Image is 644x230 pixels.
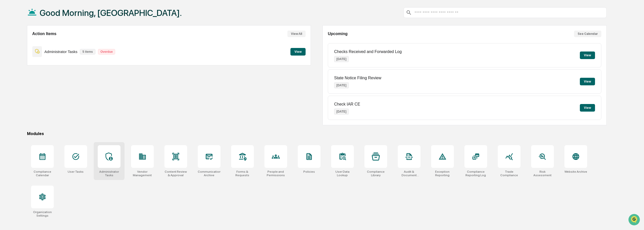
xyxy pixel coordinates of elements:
[580,78,595,85] button: View
[628,213,641,227] iframe: Open customer support
[198,170,220,177] div: Communications Archive
[290,48,306,56] button: View
[27,131,607,136] div: Modules
[10,64,33,69] span: Preclearance
[35,62,65,71] a: 🗄️Attestations
[464,170,487,177] div: Compliance Reporting Log
[334,49,402,54] p: Checks Received and Forwarded Log
[3,62,35,71] a: 🖐️Preclearance
[290,49,306,54] a: View
[5,64,9,68] div: 🖐️
[303,170,315,173] div: Policies
[68,170,84,173] div: User Tasks
[3,71,34,80] a: 🔎Data Lookup
[331,170,354,177] div: User Data Lookup
[17,39,83,44] div: Start new chat
[37,64,41,68] div: 🗄️
[17,44,64,48] div: We're available if you need us!
[574,31,601,37] button: See Calendar
[364,170,387,177] div: Compliance Library
[80,49,95,55] p: 5 items
[334,109,349,115] p: [DATE]
[40,8,182,18] h1: Good Morning, [GEOGRAPHIC_DATA].
[580,52,595,59] button: View
[5,11,92,19] p: How can we help?
[31,210,54,217] div: Organization Settings
[334,82,349,88] p: [DATE]
[431,170,454,177] div: Exception Reporting
[86,40,92,46] button: Start new chat
[334,56,349,62] p: [DATE]
[231,170,254,177] div: Forms & Requests
[334,102,360,107] p: Check IAR CE
[32,32,57,36] h2: Action Items
[287,31,306,37] button: View All
[531,170,554,177] div: Risk Assessment
[5,74,9,78] div: 🔎
[10,73,32,78] span: Data Lookup
[42,64,63,69] span: Attestations
[334,76,381,80] p: State Notice Filing Review
[36,85,61,89] a: Powered byPylon
[164,170,187,177] div: Content Review & Approval
[5,39,14,48] img: 1746055101610-c473b297-6a78-478c-a979-82029cc54cd1
[580,104,595,112] button: View
[31,170,54,177] div: Compliance Calendar
[264,170,287,177] div: People and Permissions
[50,86,61,89] span: Pylon
[328,32,348,36] h2: Upcoming
[398,170,420,177] div: Audit & Document Logs
[498,170,521,177] div: Trade Compliance
[98,49,115,55] p: Overdue
[564,170,587,173] div: Website Archive
[98,170,120,177] div: Administrator Tasks
[131,170,154,177] div: Vendor Management
[44,49,78,54] p: Administrator Tasks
